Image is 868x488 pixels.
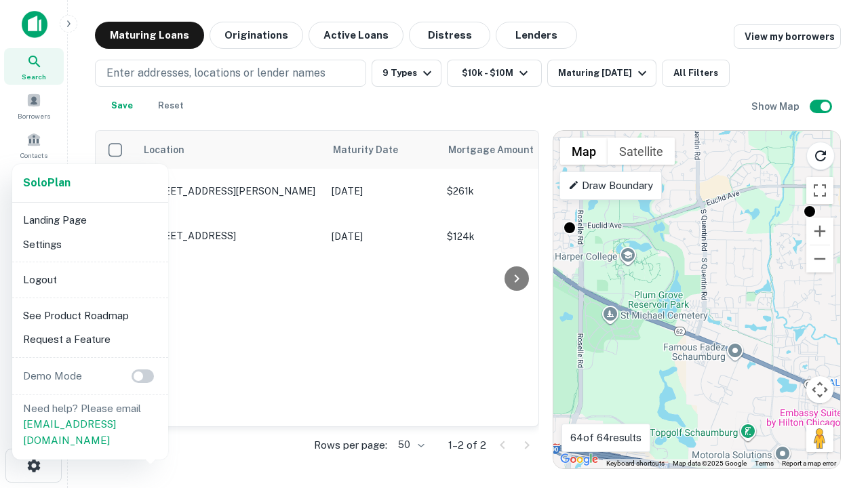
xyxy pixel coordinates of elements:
[23,418,116,446] a: [EMAIL_ADDRESS][DOMAIN_NAME]
[18,368,87,384] p: Demo Mode
[18,304,163,328] li: See Product Roadmap
[23,176,71,189] strong: Solo Plan
[18,327,163,352] li: Request a Feature
[18,208,163,232] li: Landing Page
[800,380,868,445] iframe: Chat Widget
[23,175,71,191] a: SoloPlan
[18,268,163,292] li: Logout
[18,232,163,257] li: Settings
[23,401,157,449] p: Need help? Please email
